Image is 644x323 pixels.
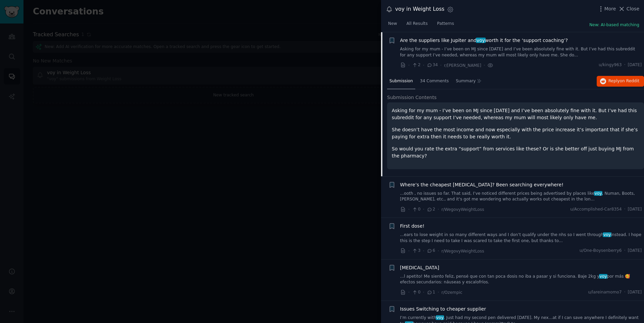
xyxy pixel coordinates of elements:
span: · [438,247,439,255]
span: voy [436,315,444,320]
a: [MEDICAL_DATA] [400,264,439,271]
span: u/One-Boysenberry6 [580,248,622,254]
a: ...ears to lose weight in so many different ways and I don’t qualify under the nhs so I went thro... [400,232,642,244]
span: [DATE] [628,206,642,213]
span: · [624,289,626,295]
a: Where’s the cheapest [MEDICAL_DATA]? Been searching everywhere! [400,181,563,188]
span: 2 [412,62,420,68]
a: All Results [404,18,430,32]
span: · [423,62,424,69]
span: · [408,206,410,213]
span: r/WegovyWeightLoss [441,207,484,212]
p: She doesn’t have the most income and now especially with the price increase it’s important that i... [392,126,639,140]
span: · [624,248,626,254]
span: u/lareinamomo7 [588,289,622,295]
span: 2 [427,206,435,213]
span: Submission Contents [387,94,437,101]
a: Are the suppliers like Jupiter andvoyworth it for the ‘support coaching’? [400,37,568,44]
a: Patterns [435,18,456,32]
span: · [438,289,439,296]
span: · [440,62,441,69]
p: Asking for my mum - I’ve been on MJ since [DATE] and I’ve been absolutely fine with it. But I’ve ... [392,107,639,121]
button: More [597,5,616,12]
span: u/Accomplished-Car8354 [570,206,622,213]
span: Close [627,5,639,12]
span: · [624,62,626,68]
span: More [604,5,616,12]
a: Issues Switching to cheaper supplier [400,306,486,313]
a: First dose! [400,223,425,230]
span: Reply [608,78,639,84]
span: 0 [412,206,420,213]
span: · [408,247,410,255]
span: · [408,62,410,69]
span: r/WegovyWeightLoss [441,249,484,253]
span: voy [603,232,611,237]
a: Asking for my mum - I’ve been on MJ since [DATE] and I’ve been absolutely fine with it. But I’ve ... [400,46,642,58]
span: New [388,21,397,27]
span: · [423,206,424,213]
span: · [408,289,410,296]
span: · [438,206,439,213]
span: [DATE] [628,289,642,295]
span: voy [476,38,486,43]
span: Patterns [437,21,454,27]
span: · [423,289,424,296]
span: 1 [427,289,435,295]
button: Replyon Reddit [597,76,644,87]
span: 0 [412,289,420,295]
div: voy in Weight Loss [395,5,444,13]
button: Close [618,5,639,12]
a: ...l apetito! Me siento feliz, pensé que con tan poca dosis no iba a pasar y si funciona. Baje 2k... [400,274,642,285]
span: voy [599,274,608,279]
span: r/[PERSON_NAME] [444,63,481,68]
span: 34 Comments [420,78,449,84]
span: 6 [427,248,435,254]
span: Summary [456,78,476,84]
span: r/Ozempic [441,290,463,295]
a: ...ooth , no issues so far. That said, I’ve noticed different prices being advertised by places l... [400,191,642,202]
span: All Results [407,21,428,27]
a: New [386,18,399,32]
span: · [423,247,424,255]
span: 3 [412,248,420,254]
span: voy [594,191,603,196]
span: · [624,206,626,213]
span: Submission [389,78,413,84]
span: [DATE] [628,248,642,254]
span: Are the suppliers like Jupiter and worth it for the ‘support coaching’? [400,37,568,44]
span: u/kingy963 [599,62,622,68]
span: [DATE] [628,62,642,68]
span: on Reddit [620,79,639,83]
button: New: AI-based matching [589,22,639,28]
p: So would you rate the extra “support” from services like these? Or is she better off just buying ... [392,145,639,159]
span: 34 [427,62,438,68]
span: · [484,62,485,69]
